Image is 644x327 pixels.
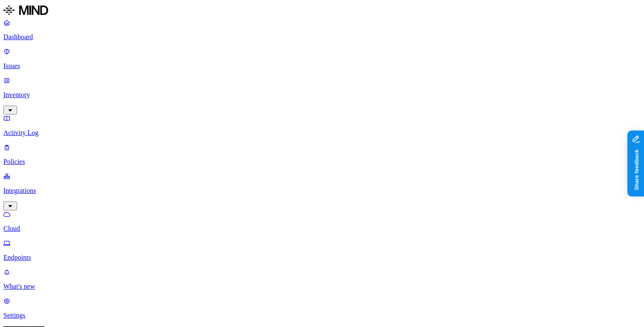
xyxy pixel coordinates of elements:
[3,187,641,195] p: Integrations
[3,239,641,261] a: Endpoints
[3,62,641,70] p: Issues
[3,158,641,166] p: Policies
[3,77,641,113] a: Inventory
[3,225,641,232] p: Cloud
[3,48,641,70] a: Issues
[3,172,641,209] a: Integrations
[3,115,641,137] a: Activity Log
[3,254,641,261] p: Endpoints
[3,143,641,166] a: Policies
[3,268,641,290] a: What's new
[3,297,641,319] a: Settings
[3,129,641,137] p: Activity Log
[3,91,641,99] p: Inventory
[3,3,48,17] img: MIND
[3,33,641,41] p: Dashboard
[3,3,641,19] a: MIND
[3,19,641,41] a: Dashboard
[3,210,641,232] a: Cloud
[3,283,641,290] p: What's new
[3,312,641,319] p: Settings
